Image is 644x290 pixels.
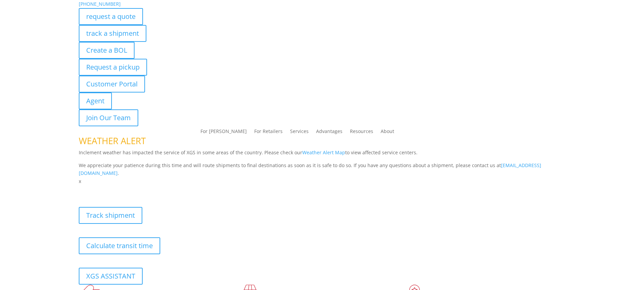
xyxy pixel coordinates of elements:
[79,1,121,7] a: [PHONE_NUMBER]
[79,237,160,254] a: Calculate transit time
[79,59,147,76] a: Request a pickup
[79,149,566,161] p: Inclement weather has impacted the service of XGS in some areas of the country. Please check our ...
[79,135,146,147] span: WEATHER ALERT
[200,129,247,136] a: For [PERSON_NAME]
[350,129,373,136] a: Resources
[79,42,135,59] a: Create a BOL
[79,25,146,42] a: track a shipment
[79,93,112,109] a: Agent
[79,207,142,224] a: Track shipment
[79,109,138,126] a: Join Our Team
[79,8,143,25] a: request a quote
[79,268,143,285] a: XGS ASSISTANT
[316,129,342,136] a: Advantages
[79,161,566,178] p: We appreciate your patience during this time and will route shipments to final destinations as so...
[381,129,394,136] a: About
[79,76,145,93] a: Customer Portal
[302,149,345,156] a: Weather Alert Map
[79,177,566,185] p: x
[290,129,309,136] a: Services
[254,129,283,136] a: For Retailers
[79,186,230,193] b: Visibility, transparency, and control for your entire supply chain.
